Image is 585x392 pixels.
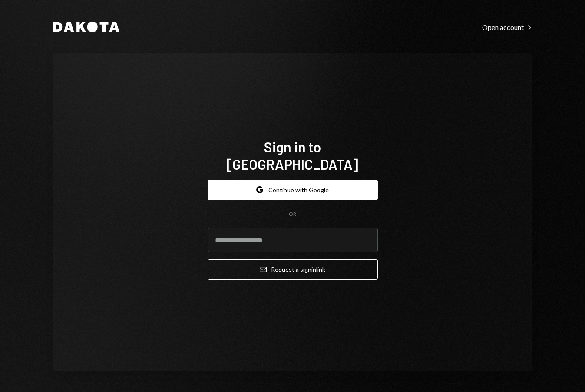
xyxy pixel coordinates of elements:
div: Open account [482,23,532,32]
a: Open account [482,22,532,32]
div: OR [289,211,296,218]
h1: Sign in to [GEOGRAPHIC_DATA] [208,138,378,173]
button: Request a signinlink [208,259,378,280]
button: Continue with Google [208,180,378,200]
